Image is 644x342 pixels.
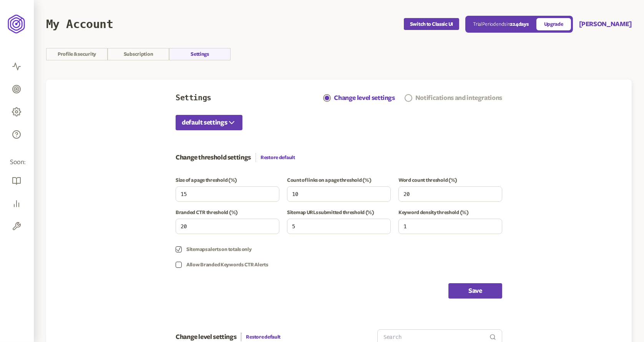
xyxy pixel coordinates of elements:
div: Notifications and integrations [415,93,502,103]
label: Sitemap URLs submitted threshold (%) [287,209,391,216]
a: Change level settings [323,93,395,103]
span: Soon: [10,158,24,167]
button: Switch to Classic UI [404,18,459,30]
button: Save [448,283,502,299]
h1: My Account [46,17,113,31]
label: Word count threshold (%) [398,177,502,183]
label: Count of links on a page threshold (%) [287,177,391,183]
a: Upgrade [536,18,571,30]
h4: Change threshold settings [176,153,256,162]
label: Branded CTR threshold (%) [176,209,279,216]
button: Restore default [246,334,281,340]
p: Trial Period ends in [473,21,528,27]
a: Notifications and integrations [405,93,502,103]
h4: Change level settings [176,333,241,341]
span: 224 days [510,22,529,27]
span: Sitemaps alerts on totals only [186,246,252,252]
button: [PERSON_NAME] [579,20,632,29]
h3: Settings [176,93,211,103]
a: Profile & security [46,48,108,60]
label: Keyword density threshold (%) [398,209,502,216]
a: Subscription [108,48,169,60]
button: Restore default [261,154,295,161]
span: Allow Branded Keywords CTR Alerts [186,262,268,268]
label: Size of a page threshold (%) [176,177,279,183]
a: Settings [169,48,231,60]
button: default settings [176,115,242,130]
div: Change level settings [334,93,395,103]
